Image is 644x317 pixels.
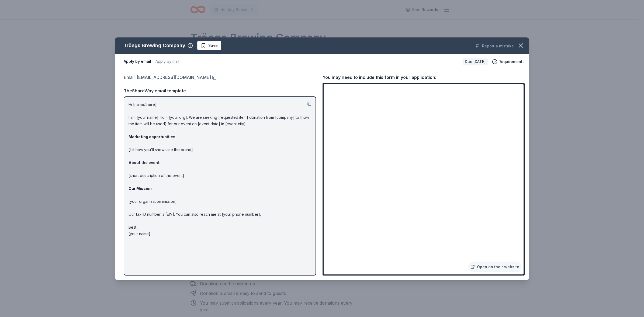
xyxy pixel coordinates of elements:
[468,262,521,272] a: Open on their website
[492,58,525,65] button: Requirements
[208,42,218,49] span: Save
[155,56,179,67] button: Apply by mail
[498,58,525,65] span: Requirements
[124,56,151,67] button: Apply by email
[124,87,316,94] div: TheShareWay email template
[129,160,160,165] strong: About the event
[463,58,488,65] div: Due [DATE]
[129,186,152,191] strong: Our Mission
[197,41,221,50] button: Save
[476,43,514,49] button: Report a mistake
[129,134,175,139] strong: Marketing opportunities
[124,75,211,80] span: Email :
[323,74,525,81] div: You may need to include this form in your application:
[124,41,185,50] div: Tröegs Brewing Company
[129,101,311,237] p: Hi [name/there], I am [your name] from [your org]. We are seeking [requested item] donation from ...
[137,74,211,81] a: [EMAIL_ADDRESS][DOMAIN_NAME]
